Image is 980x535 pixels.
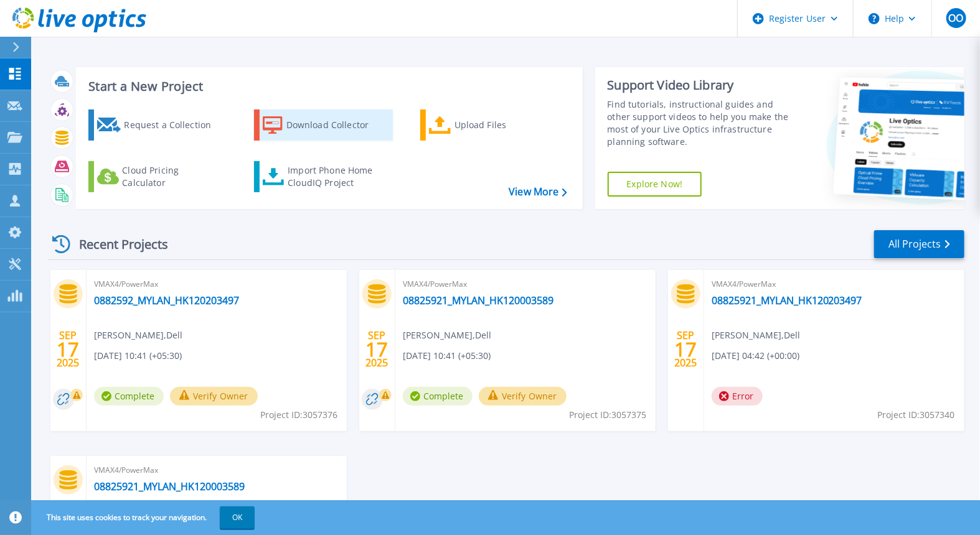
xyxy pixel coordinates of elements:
div: Support Video Library [608,77,794,93]
span: VMAX4/PowerMax [712,277,957,291]
a: All Projects [874,230,964,258]
span: VMAX4/PowerMax [94,277,339,291]
div: Cloud Pricing Calculator [122,164,222,189]
div: SEP 2025 [56,327,80,372]
span: [PERSON_NAME] , Dell [712,328,800,342]
a: Download Collector [254,109,393,141]
span: [DATE] 10:41 (+05:30) [94,349,182,363]
span: 17 [57,344,79,355]
a: 08825921_MYLAN_HK120003589 [94,480,245,493]
div: Find tutorials, instructional guides and other support videos to help you make the most of your L... [608,98,794,148]
span: 17 [365,344,388,355]
a: View More [509,186,567,198]
a: Upload Files [420,109,559,141]
span: [PERSON_NAME] , Dell [94,328,182,342]
span: Error [712,387,763,406]
span: VMAX4/PowerMax [94,463,339,477]
span: 17 [674,344,697,355]
a: Explore Now! [608,172,702,197]
button: Verify Owner [479,387,567,406]
div: SEP 2025 [365,327,389,372]
div: Upload Files [455,113,554,137]
div: Import Phone Home CloudIQ Project [288,164,385,189]
a: 08825921_MYLAN_HK120203497 [712,294,862,307]
a: 0882592_MYLAN_HK120203497 [94,294,239,307]
span: [DATE] 04:42 (+00:00) [712,349,799,363]
span: Project ID: 3057340 [878,408,955,422]
button: OK [220,506,255,529]
span: Project ID: 3057375 [569,408,646,422]
div: SEP 2025 [674,327,697,372]
div: Request a Collection [124,113,224,137]
span: VMAX4/PowerMax [403,277,648,291]
a: 08825921_MYLAN_HK120003589 [403,294,554,307]
a: Request a Collection [88,109,227,141]
a: Cloud Pricing Calculator [88,161,227,192]
span: Complete [403,387,473,406]
h3: Start a New Project [88,80,567,93]
div: Recent Projects [48,229,185,259]
span: This site uses cookies to track your navigation. [34,506,255,529]
button: Verify Owner [170,387,258,406]
span: Complete [94,387,164,406]
span: [PERSON_NAME] , Dell [403,328,491,342]
span: Project ID: 3057376 [260,408,337,422]
span: [DATE] 10:41 (+05:30) [403,349,491,363]
div: Download Collector [286,113,386,137]
span: OO [948,13,963,23]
